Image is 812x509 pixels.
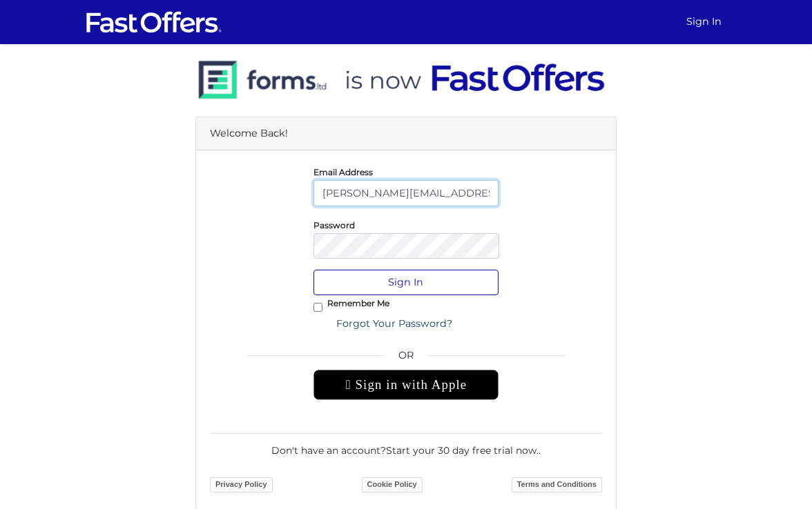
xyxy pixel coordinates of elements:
label: Password [313,223,355,227]
label: Email Address [313,170,373,174]
span: OR [313,348,499,370]
input: E-Mail [313,180,499,206]
button: Sign In [313,270,499,295]
a: Terms and Conditions [512,477,602,492]
a: Cookie Policy [362,477,423,492]
a: Sign In [681,8,727,35]
div: Don't have an account? . [210,433,602,458]
label: Remember Me [327,301,389,305]
div: Sign in with Apple [313,370,499,400]
a: Privacy Policy [210,477,273,492]
a: Forgot Your Password? [327,311,461,337]
div: Welcome Back! [196,117,616,150]
a: Start your 30 day free trial now. [386,444,539,457]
